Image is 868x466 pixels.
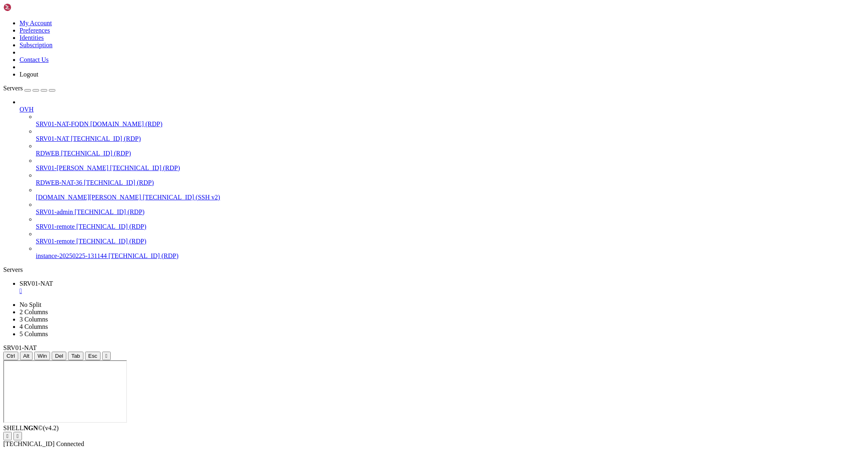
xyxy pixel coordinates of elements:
[3,85,55,92] a: Servers
[36,172,865,186] li: RDWEB-NAT-36 [TECHNICAL_ID] (RDP)
[36,216,865,230] li: SRV01-remote [TECHNICAL_ID] (RDP)
[20,301,42,308] a: No Split
[20,106,34,113] span: OVH
[143,194,220,201] span: [TECHNICAL_ID] (SSH v2)
[20,280,865,295] a: SRV01-NAT
[3,344,37,351] span: SRV01-NAT
[20,27,50,34] a: Preferences
[36,208,73,215] span: SRV01-admin
[7,353,15,359] span: Ctrl
[20,56,49,63] a: Contact Us
[34,352,50,360] button: Win
[36,113,865,128] li: SRV01-NAT-FQDN [DOMAIN_NAME] (RDP)
[36,238,865,245] a: SRV01-remote [TECHNICAL_ID] (RDP)
[36,194,141,201] span: [DOMAIN_NAME][PERSON_NAME]
[36,150,59,157] span: RDWEB
[36,223,865,230] a: SRV01-remote [TECHNICAL_ID] (RDP)
[3,432,12,440] button: 
[71,135,141,142] span: [TECHNICAL_ID] (RDP)
[13,432,22,440] button: 
[36,201,865,216] li: SRV01-admin [TECHNICAL_ID] (RDP)
[20,280,53,287] span: SRV01-NAT
[36,164,108,171] span: SRV01-[PERSON_NAME]
[36,238,75,245] span: SRV01-remote
[20,308,48,315] a: 2 Columns
[102,352,111,360] button: 
[105,353,107,359] div: 
[36,179,865,186] a: RDWEB-NAT-36 [TECHNICAL_ID] (RDP)
[3,424,59,431] span: SHELL ©
[20,34,44,41] a: Identities
[3,352,18,360] button: Ctrl
[108,252,178,259] span: [TECHNICAL_ID] (RDP)
[36,208,865,216] a: SRV01-admin [TECHNICAL_ID] (RDP)
[36,230,865,245] li: SRV01-remote [TECHNICAL_ID] (RDP)
[84,179,154,186] span: [TECHNICAL_ID] (RDP)
[74,208,144,215] span: [TECHNICAL_ID] (RDP)
[77,223,146,230] span: [TECHNICAL_ID] (RDP)
[36,252,107,259] span: instance-20250225-131144
[20,98,865,260] li: OVH
[36,142,865,157] li: RDWEB [TECHNICAL_ID] (RDP)
[88,353,97,359] span: Esc
[20,330,48,337] a: 5 Columns
[68,352,83,360] button: Tab
[3,85,23,92] span: Servers
[71,353,80,359] span: Tab
[61,150,131,157] span: [TECHNICAL_ID] (RDP)
[7,433,9,439] div: 
[36,150,865,157] a: RDWEB [TECHNICAL_ID] (RDP)
[20,42,52,48] a: Subscription
[20,106,865,113] a: OVH
[36,157,865,172] li: SRV01-[PERSON_NAME] [TECHNICAL_ID] (RDP)
[77,238,146,245] span: [TECHNICAL_ID] (RDP)
[110,164,180,171] span: [TECHNICAL_ID] (RDP)
[36,179,82,186] span: RDWEB-NAT-36
[3,266,865,273] div: Servers
[3,440,55,447] span: [TECHNICAL_ID]
[36,120,89,127] span: SRV01-NAT-FQDN
[36,252,865,260] a: instance-20250225-131144 [TECHNICAL_ID] (RDP)
[36,164,865,172] a: SRV01-[PERSON_NAME] [TECHNICAL_ID] (RDP)
[52,352,66,360] button: Del
[36,245,865,260] li: instance-20250225-131144 [TECHNICAL_ID] (RDP)
[37,353,47,359] span: Win
[36,135,69,142] span: SRV01-NAT
[20,287,865,295] a: 
[20,352,33,360] button: Alt
[3,3,50,11] img: Shellngn
[36,120,865,128] a: SRV01-NAT-FQDN [DOMAIN_NAME] (RDP)
[36,186,865,201] li: [DOMAIN_NAME][PERSON_NAME] [TECHNICAL_ID] (SSH v2)
[20,71,38,78] a: Logout
[55,353,63,359] span: Del
[36,223,75,230] span: SRV01-remote
[90,120,162,127] span: [DOMAIN_NAME] (RDP)
[36,194,865,201] a: [DOMAIN_NAME][PERSON_NAME] [TECHNICAL_ID] (SSH v2)
[20,316,48,323] a: 3 Columns
[23,353,30,359] span: Alt
[17,433,19,439] div: 
[43,424,59,431] span: 4.2.0
[20,323,48,330] a: 4 Columns
[85,352,101,360] button: Esc
[36,128,865,142] li: SRV01-NAT [TECHNICAL_ID] (RDP)
[20,20,52,26] a: My Account
[24,424,38,431] b: NGN
[56,440,84,447] span: Connected
[36,135,865,142] a: SRV01-NAT [TECHNICAL_ID] (RDP)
